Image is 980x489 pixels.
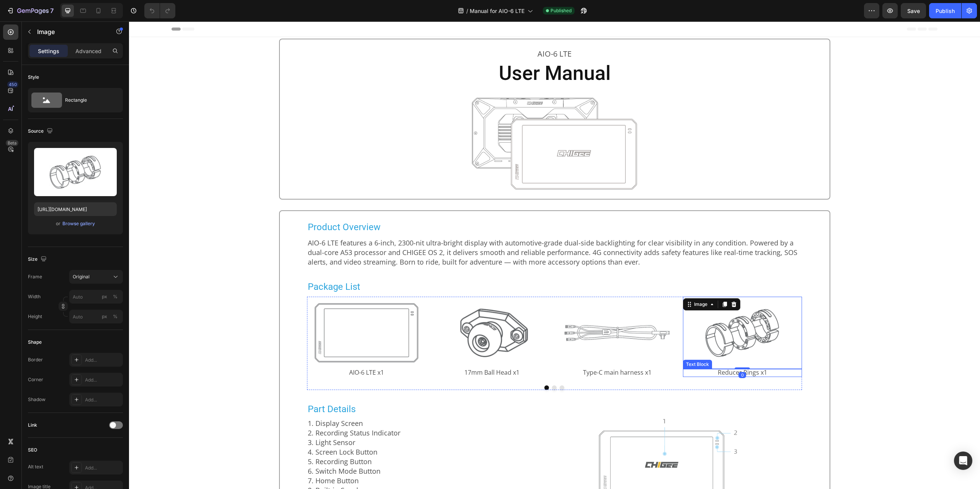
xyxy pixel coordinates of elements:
img: preview-image [34,148,117,196]
div: % [113,313,118,320]
div: Browse gallery [62,220,95,227]
div: Rectangle [65,91,112,109]
div: Rich Text Editor. Editing area: main [178,348,297,356]
span: AIO-6 LTE x1 [220,347,255,355]
button: Original [69,270,123,284]
span: Original [73,273,90,280]
span: 4. Screen Lock Button [179,426,248,435]
label: Height [28,313,42,320]
img: gempages_513016883805422504-f40abe20-b7e2-4d74-bb9d-eec7a6ebcaf0.jpg [178,275,297,348]
img: gempages_513016883805422504-661a91ec-7e8a-4119-a503-55b8e5d70fd5.jpg [303,275,422,348]
input: https://example.com/image.jpg [34,202,117,216]
div: Publish [936,7,955,15]
button: Dot [423,364,428,369]
p: Image [37,27,102,36]
span: Manual for AIO-6 LTE [470,7,524,15]
p: Advanced [75,47,101,55]
div: 450 [7,81,18,88]
img: gempages_513016883805422504-195559f1-5e39-446d-94a4-a8b9e56c06ba.jpg [428,275,547,348]
div: Shadow [28,396,46,403]
p: Settings [38,47,59,55]
div: Style [28,74,39,81]
button: 7 [3,3,57,18]
div: Alt text [28,463,43,470]
div: Add... [85,377,121,383]
button: px [111,292,120,301]
button: % [100,312,109,321]
span: 8. Built-in Speaker [179,464,237,473]
button: Dot [415,364,420,369]
button: Browse gallery [62,220,95,227]
span: 5. Recording Button [179,435,243,445]
div: Shape [28,339,42,346]
span: 17mm Ball Head x1 [335,347,390,355]
div: Beta [6,140,18,146]
span: 2. Recording Status Indicator [179,407,271,416]
div: Add... [85,396,121,403]
div: Size [28,254,48,265]
iframe: Design area [129,21,980,489]
span: Save [907,8,920,14]
span: Product Overview [179,200,252,211]
div: Text Block [555,340,581,346]
div: Link [28,422,37,429]
span: AIO-6 LTE features a 6-inch, 2300-nit ultra-bright display with automotive-grade dual-side backli... [179,217,668,245]
img: gempages_513016883805422504-d5678e95-0444-47d0-8297-ecee51ac5caa.png [343,76,508,169]
div: Add... [85,357,121,364]
span: Part Details [179,382,227,393]
span: 3. Light Sensor [179,416,226,426]
div: Source [28,126,54,136]
input: px% [69,290,123,304]
span: / [466,7,468,15]
button: Publish [929,3,961,18]
div: Add... [85,465,121,471]
div: px [102,293,107,300]
span: 6. Switch Mode Button [179,445,252,454]
div: Corner [28,376,43,383]
div: SEO [28,447,37,453]
label: Frame [28,273,42,280]
div: Undo/Redo [144,3,175,18]
button: Save [901,3,926,18]
h2: User Manual [151,38,701,66]
span: AIO-6 LTE [408,27,443,37]
button: % [100,292,109,301]
div: Border [28,356,43,363]
span: Type-C main harness x1 [454,347,523,355]
span: Published [550,7,572,14]
div: Rich Text Editor. Editing area: main [428,348,547,356]
span: 1. Display Screen [179,397,234,406]
span: or [56,219,60,228]
div: Rich Text Editor. Editing area: main [303,348,422,356]
img: gempages_513016883805422504-c7bcb8a0-e184-473e-bf2e-21dda8f2d275.jpg [554,275,673,348]
span: Reducer Rings x1 [589,347,638,355]
button: px [111,312,120,321]
input: px% [69,310,123,323]
div: Image [563,279,580,286]
span: Package List [179,260,231,271]
p: 7 [50,6,54,15]
div: 0 [609,351,617,357]
div: % [113,293,118,300]
label: Width [28,293,41,300]
div: Open Intercom Messenger [954,452,972,470]
div: px [102,313,107,320]
button: Dot [431,364,435,369]
span: 7. Home Button [179,455,230,464]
